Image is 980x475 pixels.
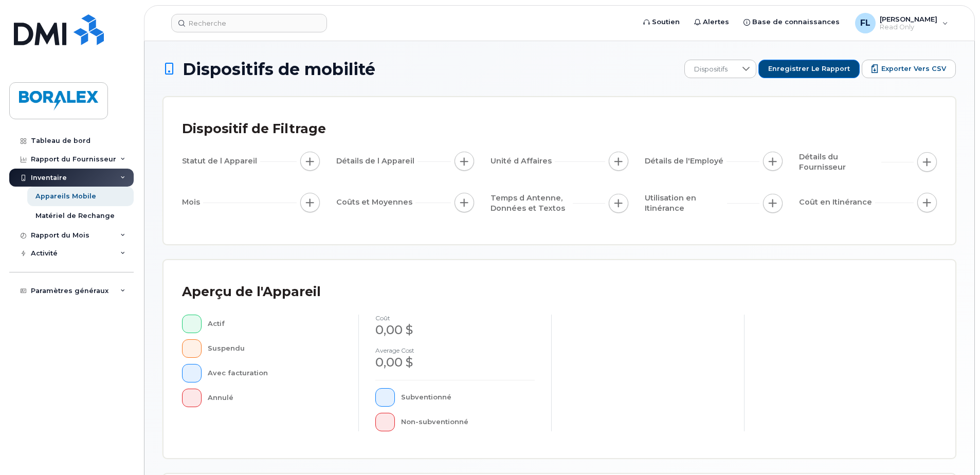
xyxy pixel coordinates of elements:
h4: coût [375,315,535,321]
span: Coût en Itinérance [799,197,875,208]
span: Exporter vers CSV [881,64,946,74]
div: Dispositif de Filtrage [182,116,326,142]
span: Détails de l'Employé [645,156,727,167]
div: Annulé [208,389,342,407]
span: Statut de l Appareil [182,156,260,167]
span: Dispositifs de mobilité [183,60,375,78]
span: Unité d Affaires [491,156,555,167]
div: Avec facturation [208,364,342,382]
div: Non-subventionné [401,413,535,431]
span: Dispositifs [685,60,737,79]
span: Mois [182,197,203,208]
span: Utilisation en Itinérance [645,193,727,214]
div: 0,00 $ [375,354,535,371]
span: Coûts et Moyennes [336,197,415,208]
span: Détails de l Appareil [336,156,418,167]
span: Enregistrer le rapport [768,64,850,74]
div: Subventionné [401,388,535,407]
button: Enregistrer le rapport [758,60,860,78]
div: Suspendu [208,339,342,358]
div: Actif [208,315,342,333]
span: Détails du Fournisseur [799,152,881,173]
div: Aperçu de l'Appareil [182,279,321,305]
h4: Average cost [375,347,535,354]
div: 0,00 $ [375,321,535,339]
button: Exporter vers CSV [862,60,956,78]
span: Temps d Antenne, Données et Textos [491,193,573,214]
